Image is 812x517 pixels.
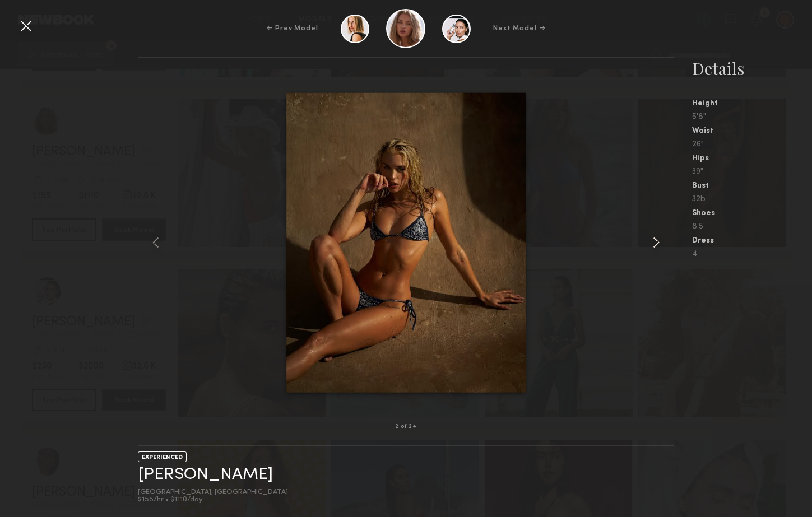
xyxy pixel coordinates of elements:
[692,250,812,258] div: 4
[395,424,416,430] div: 2 of 24
[692,113,812,121] div: 5'8"
[138,451,187,462] div: EXPERIENCED
[692,100,812,108] div: Height
[267,24,318,34] div: ← Prev Model
[138,466,273,483] a: [PERSON_NAME]
[692,209,812,217] div: Shoes
[692,223,812,231] div: 8.5
[692,237,812,245] div: Dress
[692,168,812,176] div: 39"
[692,141,812,148] div: 26"
[138,496,288,504] div: $155/hr • $1110/day
[692,127,812,135] div: Waist
[493,24,545,34] div: Next Model →
[692,57,812,80] div: Details
[692,182,812,190] div: Bust
[692,155,812,162] div: Hips
[692,195,812,203] div: 32b
[138,489,288,496] div: [GEOGRAPHIC_DATA], [GEOGRAPHIC_DATA]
